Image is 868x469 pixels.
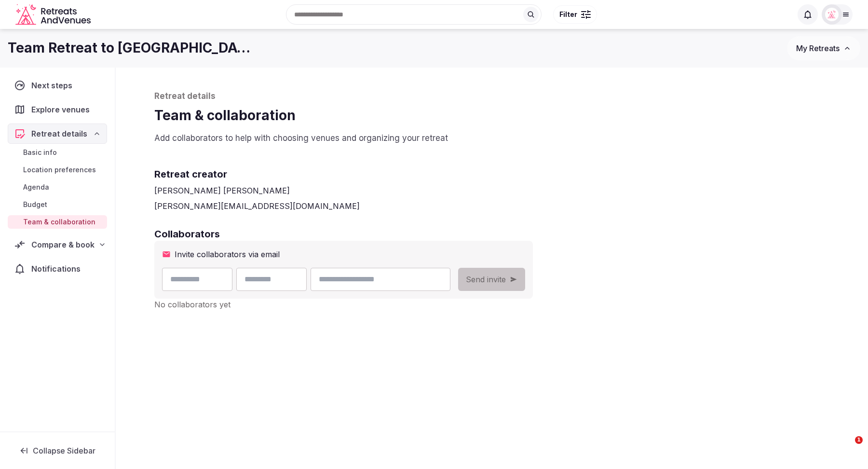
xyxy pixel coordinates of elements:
[15,4,93,26] a: Visit the homepage
[8,146,107,159] a: Basic info
[23,182,49,192] span: Agenda
[8,99,107,120] a: Explore venues
[15,4,93,26] svg: Retreats and Venues company logo
[8,259,107,279] a: Notifications
[33,446,95,455] span: Collapse Sidebar
[154,91,829,102] p: Retreat details
[154,133,829,144] p: Add collaborators to help with choosing venues and organizing your retreat
[8,180,107,194] a: Agenda
[154,227,829,241] h2: Collaborators
[796,43,840,53] span: My Retreats
[825,8,839,21] img: Matt Grant Oakes
[855,436,863,444] span: 1
[31,128,87,139] span: Retreat details
[154,167,829,181] h2: Retreat creator
[154,106,829,125] h1: Team & collaboration
[23,200,47,209] span: Budget
[458,268,525,291] button: Send invite
[23,148,57,157] span: Basic info
[8,39,255,57] h1: Team Retreat to [GEOGRAPHIC_DATA]
[787,36,860,60] button: My Retreats
[23,217,95,227] span: Team & collaboration
[175,248,280,260] span: Invite collaborators via email
[8,198,107,211] a: Budget
[8,163,107,177] a: Location preferences
[559,10,577,19] span: Filter
[31,239,95,250] span: Compare & book
[31,104,94,115] span: Explore venues
[8,75,107,96] a: Next steps
[154,200,829,212] div: [PERSON_NAME][EMAIL_ADDRESS][DOMAIN_NAME]
[8,440,107,461] button: Collapse Sidebar
[23,165,96,175] span: Location preferences
[154,185,829,196] div: [PERSON_NAME] [PERSON_NAME]
[31,80,76,91] span: Next steps
[553,5,597,24] button: Filter
[8,215,107,229] a: Team & collaboration
[154,299,829,310] div: No collaborators yet
[466,274,506,285] span: Send invite
[31,263,84,275] span: Notifications
[835,436,858,459] iframe: Intercom live chat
